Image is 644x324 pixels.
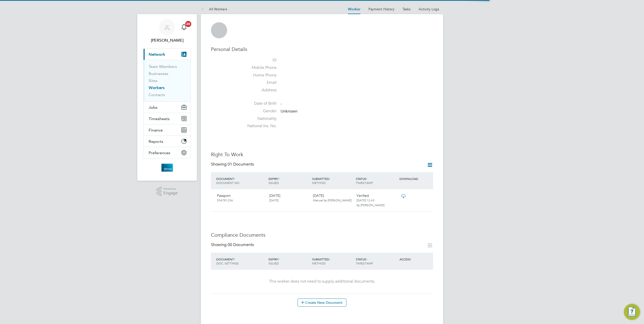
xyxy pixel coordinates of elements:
div: DOCUMENT [215,174,267,187]
span: by [PERSON_NAME]. [357,203,385,207]
div: SUBMITTED [311,255,355,268]
div: STATUS [355,174,398,187]
a: Worker [348,7,360,11]
span: Unknown [281,109,298,114]
span: [DATE] [269,198,279,202]
span: Manual by [PERSON_NAME]. [313,198,352,202]
nav: Main navigation [137,14,197,181]
div: DOWNLOAD [398,174,433,183]
label: Email [241,80,277,85]
span: METHOD [312,181,326,185]
span: 20 [185,21,191,27]
label: Gender [241,109,277,114]
h3: Right To Work [211,151,433,158]
button: Timesheets [144,113,191,124]
h3: Personal Details [211,46,433,52]
span: ISSUED [269,261,279,265]
button: Preferences [144,147,191,158]
span: Timesheets [149,116,170,121]
a: Contacts [149,92,165,97]
span: Jobs [149,105,157,110]
span: [DATE] 12:43 [357,198,374,202]
span: 01 Documents [228,162,254,167]
span: / [278,177,279,181]
h3: Compliance Documents [211,232,433,238]
span: Finance [149,128,163,132]
span: Preferences [149,150,170,155]
a: Activity Logs [419,7,439,11]
a: Go to home page [143,164,191,172]
a: 20 [179,19,189,35]
button: Jobs [144,102,191,113]
span: / [366,257,367,261]
span: / [329,257,330,261]
a: Businesses [149,71,168,76]
label: National Ins. No. [241,123,277,129]
span: Engage [164,191,178,195]
div: This worker does not need to supply additional documents. [216,279,428,284]
span: Powered by [164,187,178,191]
span: Reports [149,139,163,144]
button: Create New Document [298,299,346,307]
label: ID [241,58,277,63]
a: Workers [149,85,165,90]
div: SUBMITTED [311,174,355,187]
div: [DATE] [311,191,355,204]
span: JL [164,24,170,31]
div: EXPIRY [267,174,311,187]
span: ISSUED [269,181,279,185]
span: Verified [357,193,369,198]
span: / [278,257,279,261]
span: 00 Documents [228,242,254,247]
div: DOCUMENT [215,255,267,268]
span: / [366,177,367,181]
span: 534781236 [217,198,233,202]
a: JL[PERSON_NAME] [143,19,191,43]
span: Network [149,52,165,57]
span: / [329,177,330,181]
span: TIMESTAMP [356,181,373,185]
span: / [234,177,235,181]
label: Nationality [241,116,277,121]
button: Finance [144,124,191,136]
div: EXPIRY [267,255,311,268]
div: Passport [215,191,267,204]
div: Showing [211,162,255,167]
button: Reports [144,136,191,147]
span: - [281,101,282,106]
span: TIMESTAMP [356,261,373,265]
a: Team Members [149,64,177,69]
img: atmosrecruitment-logo-retina.png [161,164,173,172]
button: Engage Resource Center [624,304,640,320]
span: METHOD [312,261,326,265]
div: Network [144,60,191,101]
span: DOC. SETTINGS [216,261,239,265]
a: Tasks [402,7,411,11]
a: Powered byEngage [156,187,178,196]
label: Date of Birth [241,101,277,106]
label: Address [241,88,277,93]
label: Mobile Phone [241,65,277,70]
div: [DATE] [267,191,311,204]
span: / [234,257,235,261]
a: All Workers [201,7,227,11]
span: John Longstaff [143,37,191,43]
a: Payment History [368,7,394,11]
button: Network [144,49,191,60]
label: Home Phone [241,73,277,78]
div: Showing [211,242,255,248]
span: DOCUMENT NO. [216,181,240,185]
div: STATUS [355,255,398,268]
div: ACCESS [398,255,433,264]
a: Sites [149,78,157,83]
